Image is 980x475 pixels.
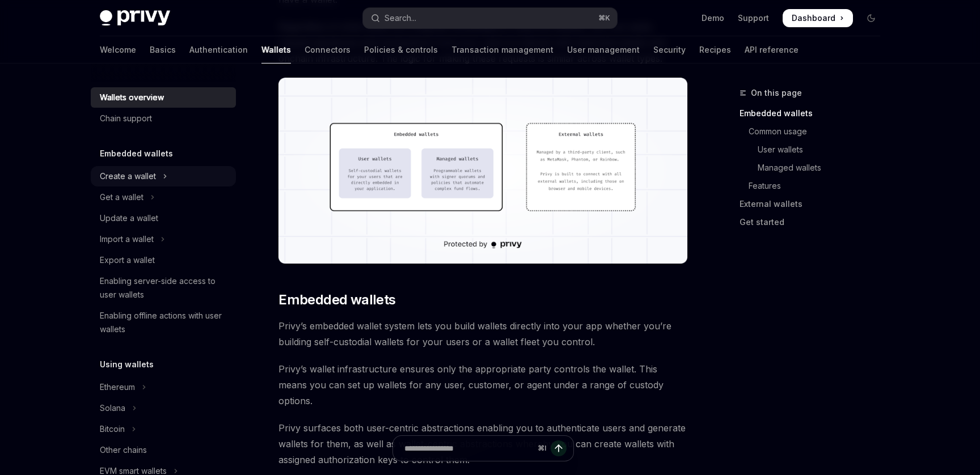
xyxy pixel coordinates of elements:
[278,291,395,309] span: Embedded wallets
[91,419,236,439] button: Toggle Bitcoin section
[100,309,229,336] div: Enabling offline actions with user wallets
[100,10,170,26] img: dark logo
[100,253,155,267] div: Export a wallet
[740,122,889,141] a: Common usage
[740,213,889,231] a: Get started
[150,36,176,63] a: Basics
[745,36,799,63] a: API reference
[100,380,135,394] div: Ethereum
[278,78,687,264] img: images/walletoverview.png
[91,87,236,108] a: Wallets overview
[91,187,236,207] button: Toggle Get a wallet section
[100,36,136,63] a: Welcome
[792,12,835,24] span: Dashboard
[91,271,236,305] a: Enabling server-side access to user wallets
[862,9,880,27] button: Toggle dark mode
[363,8,617,28] button: Open search
[91,208,236,228] a: Update a wallet
[653,36,686,63] a: Security
[100,422,125,436] div: Bitcoin
[598,14,610,23] span: ⌘ K
[91,398,236,418] button: Toggle Solana section
[100,274,229,302] div: Enabling server-side access to user wallets
[189,36,248,63] a: Authentication
[100,211,158,225] div: Update a wallet
[738,12,769,24] a: Support
[100,169,156,183] div: Create a wallet
[91,440,236,460] a: Other chains
[740,141,889,159] a: User wallets
[100,147,173,160] h5: Embedded wallets
[740,159,889,177] a: Managed wallets
[261,36,291,63] a: Wallets
[740,195,889,213] a: External wallets
[91,250,236,270] a: Export a wallet
[451,36,554,63] a: Transaction management
[740,177,889,195] a: Features
[91,108,236,129] a: Chain support
[91,229,236,249] button: Toggle Import a wallet section
[91,377,236,397] button: Toggle Ethereum section
[567,36,640,63] a: User management
[91,166,236,186] button: Toggle Create a wallet section
[702,12,724,24] a: Demo
[740,104,889,122] a: Embedded wallets
[385,11,416,25] div: Search...
[305,36,350,63] a: Connectors
[100,358,154,371] h5: Using wallets
[100,112,152,125] div: Chain support
[751,86,802,100] span: On this page
[278,361,687,409] span: Privy’s wallet infrastructure ensures only the appropriate party controls the wallet. This means ...
[278,420,687,468] span: Privy surfaces both user-centric abstractions enabling you to authenticate users and generate wal...
[100,401,125,415] div: Solana
[278,318,687,350] span: Privy’s embedded wallet system lets you build wallets directly into your app whether you’re build...
[364,36,438,63] a: Policies & controls
[551,440,567,456] button: Send message
[91,306,236,340] a: Enabling offline actions with user wallets
[783,9,853,27] a: Dashboard
[404,436,533,461] input: Ask a question...
[699,36,731,63] a: Recipes
[100,443,147,457] div: Other chains
[100,190,143,204] div: Get a wallet
[100,91,164,104] div: Wallets overview
[100,232,154,246] div: Import a wallet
